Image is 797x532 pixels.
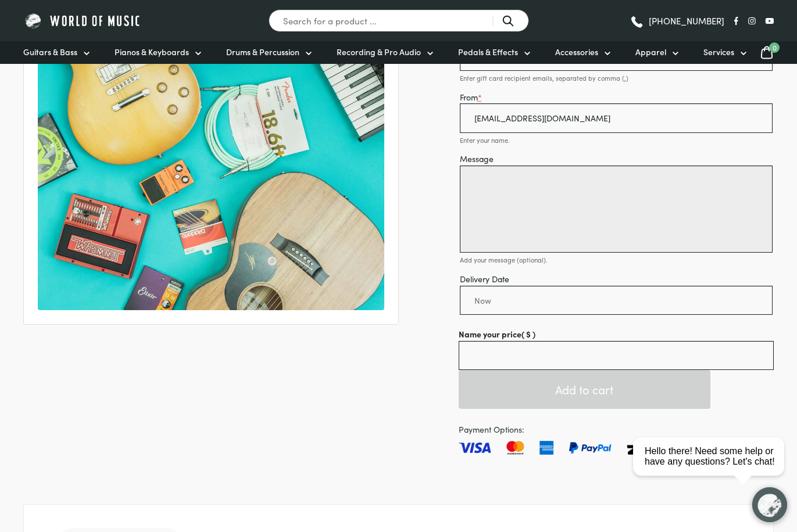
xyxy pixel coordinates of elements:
input: Now [460,286,773,315]
small: Add your message (optional). [460,255,548,264]
button: Add to cart [459,370,710,409]
abbr: Required field [478,91,482,103]
input: Name your price ( $ ) [459,341,774,370]
span: Accessories [555,46,598,58]
span: Pedals & Effects [458,46,518,58]
span: Recording & Pro Audio [337,46,421,58]
span: Guitars & Bass [23,46,77,58]
span: Drums & Percussion [226,46,299,58]
span: Services [703,46,734,58]
input: Search for a product ... [269,9,529,32]
span: Payment Options: [459,423,774,436]
img: World of Music [23,12,142,30]
span: Pianos & Keyboards [115,46,189,58]
label: Delivery Date [460,272,773,286]
span: Apparel [635,46,666,58]
small: Enter your name. [460,135,510,145]
span: [PHONE_NUMBER] [649,16,724,25]
img: Pay with Master card, Visa, American Express and Paypal [459,441,715,455]
iframe: Chat with our support team [628,404,797,532]
small: Enter gift card recipient emails, separated by comma (,) [460,73,628,82]
span: 0 [769,42,780,53]
span: ( $ ) [521,328,535,340]
label: Name your price [459,328,774,341]
label: Message [460,152,773,166]
label: From [460,91,773,104]
a: [PHONE_NUMBER] [630,12,724,30]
